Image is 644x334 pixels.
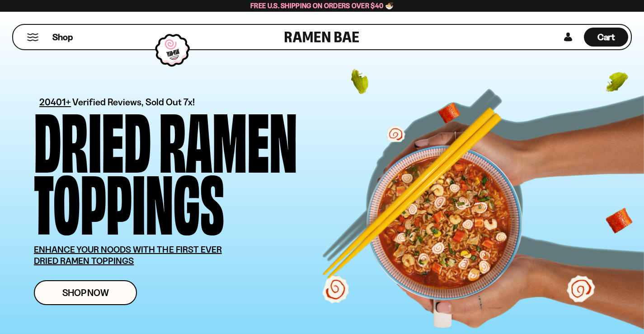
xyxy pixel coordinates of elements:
u: ENHANCE YOUR NOODS WITH THE FIRST EVER DRIED RAMEN TOPPINGS [34,244,222,266]
span: Cart [597,32,615,42]
a: Shop Now [34,280,137,305]
a: Shop [52,28,73,47]
span: Shop Now [62,288,109,297]
button: Mobile Menu Trigger [27,33,39,41]
span: Shop [52,31,73,43]
div: Dried [34,107,151,169]
div: Toppings [34,169,224,231]
div: Ramen [159,107,297,169]
div: Cart [584,25,628,49]
span: Free U.S. Shipping on Orders over $40 🍜 [250,1,394,10]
